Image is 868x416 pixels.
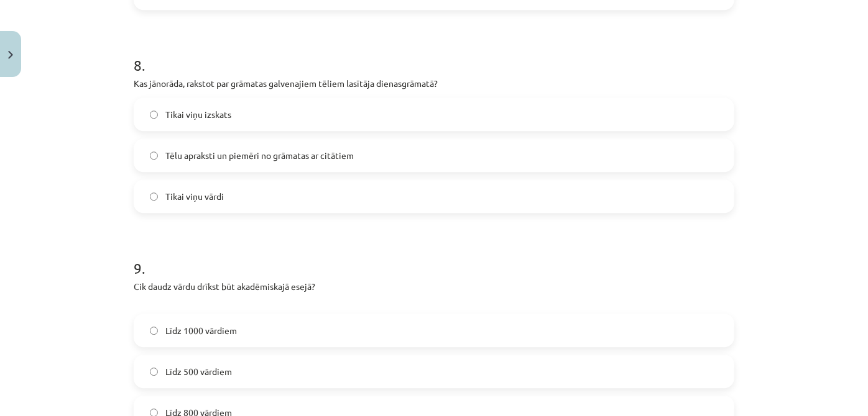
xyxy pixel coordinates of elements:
span: Līdz 500 vārdiem [165,365,232,378]
input: Līdz 1000 vārdiem [150,327,158,335]
span: Līdz 1000 vārdiem [165,324,237,337]
span: Tikai viņu vārdi [165,190,224,203]
p: Cik daudz vārdu drīkst būt akadēmiskajā esejā? [134,280,734,306]
input: Tēlu apraksti un piemēri no grāmatas ar citātiem [150,151,158,160]
span: Tikai viņu izskats [165,108,231,121]
input: Līdz 500 vārdiem [150,368,158,376]
h1: 8 . [134,35,734,73]
input: Tikai viņu izskats [150,111,158,119]
h1: 9 . [134,238,734,276]
input: Tikai viņu vārdi [150,192,158,201]
img: icon-close-lesson-0947bae3869378f0d4975bcd49f059093ad1ed9edebbc8119c70593378902aed.svg [8,51,13,59]
span: Tēlu apraksti un piemēri no grāmatas ar citātiem [165,149,354,162]
p: Kas jānorāda, rakstot par grāmatas galvenajiem tēliem lasītāja dienasgrāmatā? [134,77,734,90]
